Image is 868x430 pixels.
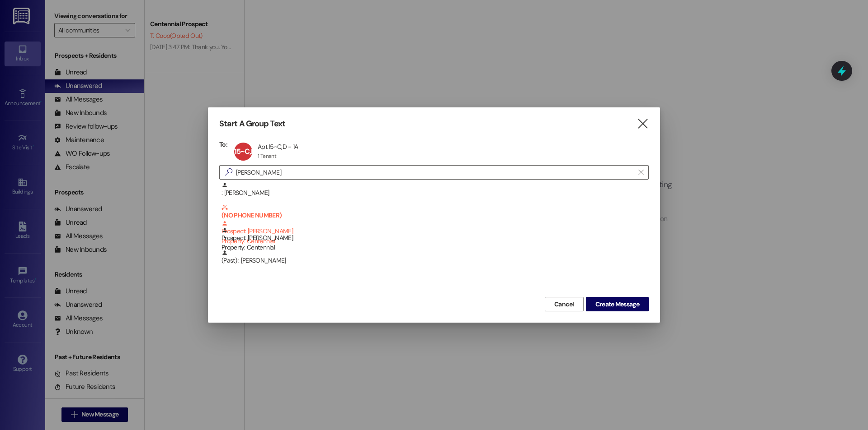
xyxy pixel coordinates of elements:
[222,204,649,219] b: (NO PHONE NUMBER)
[222,167,236,177] i: 
[634,166,648,179] button: Clear text
[219,119,285,129] h3: Start A Group Text
[258,153,276,160] div: 1 Tenant
[595,300,639,309] span: Create Message
[222,250,649,265] div: (Past) : [PERSON_NAME]
[222,243,649,252] div: Property: Centennial
[637,119,649,129] i: 
[222,227,649,253] div: Prospect: [PERSON_NAME]
[222,204,649,246] div: Prospect: [PERSON_NAME]
[236,166,634,179] input: Search for any contact or apartment
[545,297,584,311] button: Cancel
[219,204,649,227] div: (NO PHONE NUMBER) Prospect: [PERSON_NAME]Property: Centennial
[586,297,649,311] button: Create Message
[219,182,649,204] div: : [PERSON_NAME]
[258,143,298,151] div: Apt 15~C,D - 1A
[219,227,649,250] div: Prospect: [PERSON_NAME]Property: Centennial
[638,169,643,176] i: 
[554,300,574,309] span: Cancel
[219,250,649,272] div: (Past) : [PERSON_NAME]
[234,147,255,156] span: 15~C,D
[222,182,649,198] div: : [PERSON_NAME]
[219,140,227,148] h3: To:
